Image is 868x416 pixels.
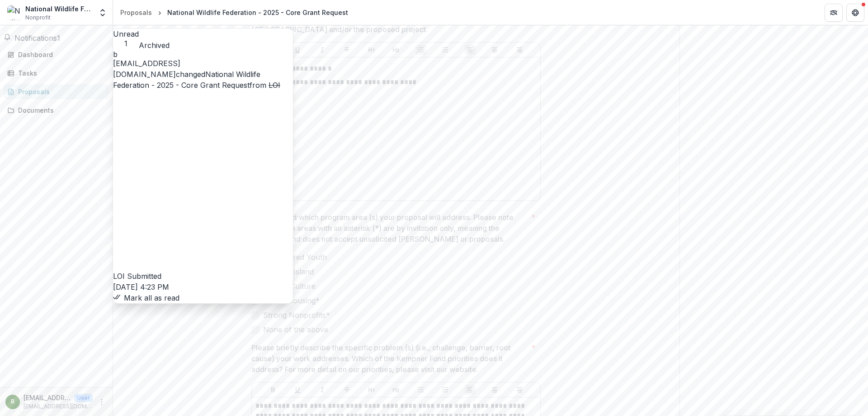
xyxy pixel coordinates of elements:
button: Align Center [489,384,500,395]
div: Proposals [120,8,152,17]
a: Dashboard [4,47,109,62]
button: Align Right [514,44,525,55]
button: Archived [139,40,170,51]
div: Proposals [18,87,102,96]
button: Get Help [846,4,864,22]
p: [EMAIL_ADDRESS][DOMAIN_NAME] [24,393,71,402]
a: Proposals [4,84,109,99]
div: National Wildlife Federation [25,4,93,14]
span: [EMAIL_ADDRESS][DOMAIN_NAME] [113,59,180,79]
button: Underline [292,384,303,395]
div: Tasks [18,68,102,78]
p: changed from [113,58,293,282]
span: Empowered Youth [263,252,327,263]
button: Partners [825,4,843,22]
div: Documents [18,105,102,115]
button: Align Left [465,44,476,55]
a: Proposals [117,6,156,19]
button: Mark all as read [113,292,179,303]
button: Strike [341,44,352,55]
div: National Wildlife Federation - 2025 - Core Grant Request [167,8,348,17]
button: Ordered List [440,44,451,55]
button: Underline [292,44,303,55]
button: Strike [341,384,352,395]
button: Heading 1 [366,384,377,395]
p: [DATE] 4:23 PM [113,282,293,292]
button: Ordered List [440,384,451,395]
button: Align Right [514,384,525,395]
span: Strong Nonprofits* [263,310,330,320]
button: Bullet List [415,44,426,55]
button: Heading 2 [391,384,401,395]
span: 1 [57,33,60,43]
nav: breadcrumb [117,6,352,19]
img: National Wildlife Federation [7,5,22,20]
button: Bold [268,384,278,395]
p: User [74,394,93,402]
p: Please briefly describe the specific problem (s) (i.e., challenge, barrier, root cause) your work... [251,342,528,375]
span: 1 [113,39,139,48]
button: Italicize [317,384,328,395]
button: Notifications1 [4,33,60,43]
button: Heading 1 [366,44,377,55]
button: Open entity switcher [96,4,109,22]
p: Please select which program area (s) your proposal will address. Please note that program areas w... [251,212,528,244]
div: bertrandd@nwf.org [11,399,14,405]
button: Heading 2 [391,44,401,55]
span: None of the above [263,324,328,335]
a: Documents [4,103,109,118]
a: Tasks [4,66,109,81]
button: Align Center [489,44,500,55]
button: Italicize [317,44,328,55]
div: bertrandd@nwf.org [113,51,293,58]
span: Notifications [14,33,57,43]
p: [EMAIL_ADDRESS][DOMAIN_NAME] [24,402,93,411]
button: More [96,397,107,407]
s: LOI [269,81,280,90]
button: Unread [113,29,139,48]
button: Bullet List [415,384,426,395]
span: LOI Submitted [113,272,161,281]
button: Align Left [465,384,476,395]
span: Nonprofit [25,14,51,22]
div: Dashboard [18,50,102,59]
